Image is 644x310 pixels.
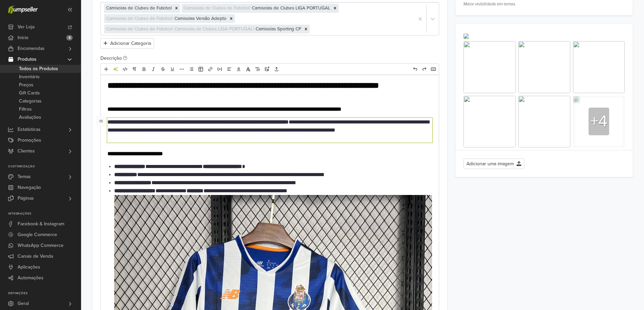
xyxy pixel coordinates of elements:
a: Lista [187,65,196,74]
img: 2024062920262240.jpg [463,33,469,39]
a: Carregar ficheiros [272,65,281,74]
span: Avaliações [19,113,41,121]
span: Páginas [18,193,34,204]
a: Excluído [159,65,167,74]
span: Canais de Venda [18,251,53,262]
span: Filtros [19,105,32,113]
p: Customização [8,165,81,169]
a: Tamanho da letra [253,65,262,74]
span: Temas [18,171,31,182]
span: Promoções [18,135,41,146]
a: Carregar imagens [263,65,271,74]
img: 140 [518,96,570,148]
div: Remove [object Object] [331,4,339,12]
a: Letra [244,65,253,74]
a: Mais formatação [177,65,186,74]
span: Preços [19,81,33,89]
a: Alternar [96,116,106,126]
a: Incorporar [215,65,224,74]
p: Maior visibilidade em temas. [463,1,625,7]
span: Todos os Produtos [19,65,58,73]
span: Geral [18,298,29,309]
span: Facebook & Instagram [18,219,64,229]
span: Gift Cards [19,89,40,97]
span: Categorias [19,97,42,105]
span: Estatísticas [18,124,41,135]
a: HTML [121,65,129,74]
span: Início [18,32,28,43]
a: Tabela [196,65,205,74]
span: Inventário [19,73,40,81]
a: Cor do texto [234,65,243,74]
span: WhatsApp Commerce [18,240,64,251]
button: Adicionar Categoria [100,38,154,49]
p: Definições [8,291,81,295]
a: Itálico [149,65,158,74]
img: 140 [463,41,516,93]
img: 140 [573,41,625,93]
span: Camisolas de Clubes de Futebol / [184,5,252,11]
a: Link [206,65,215,74]
div: Remove [object Object] [173,4,180,12]
span: Ver Loja [18,22,34,32]
a: Adicionar [102,65,111,74]
span: Google Commerce [18,229,57,240]
button: Adicionar uma imagem [463,159,524,169]
a: Alinhamento [225,65,234,74]
a: Desfazer [411,65,420,74]
span: Clientes [18,146,35,157]
a: Refazer [420,65,429,74]
a: Negrito [140,65,148,74]
a: Ferramentas de IA [111,65,120,74]
span: Encomendas [18,43,45,54]
a: Formato [130,65,139,74]
img: 140 [463,96,516,148]
a: Atalhos [429,65,438,74]
span: Camisolas de Clubes de Futebol [106,5,172,11]
img: 140 [518,41,570,93]
span: + 4 [589,108,609,135]
a: Sublinhado [168,65,177,74]
label: Descrição [100,55,127,62]
span: Produtos [18,54,37,65]
span: Automações [18,273,44,283]
span: Camisolas de Clubes LIGA PORTUGAL [252,5,330,11]
span: Aplicações [18,262,40,273]
span: 6 [66,35,73,40]
p: Integrações [8,212,81,216]
span: Navegação [18,182,41,193]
